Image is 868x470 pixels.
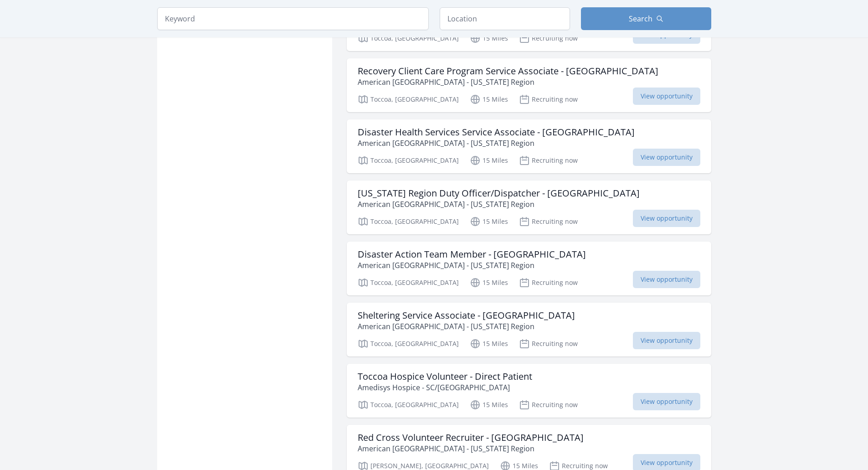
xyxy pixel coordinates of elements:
p: Toccoa, [GEOGRAPHIC_DATA] [358,277,459,288]
p: 15 Miles [470,399,508,410]
p: 15 Miles [470,94,508,105]
p: Recruiting now [519,399,578,410]
a: Toccoa Hospice Volunteer - Direct Patient Amedisys Hospice - SC/[GEOGRAPHIC_DATA] Toccoa, [GEOGRA... [347,364,711,418]
a: Recovery Client Care Program Service Associate - [GEOGRAPHIC_DATA] American [GEOGRAPHIC_DATA] - [... [347,58,711,112]
p: Recruiting now [519,338,578,349]
span: View opportunity [633,332,700,349]
a: Disaster Action Team Member - [GEOGRAPHIC_DATA] American [GEOGRAPHIC_DATA] - [US_STATE] Region To... [347,242,711,295]
p: Recruiting now [519,277,578,288]
a: [US_STATE] Region Duty Officer/Dispatcher - [GEOGRAPHIC_DATA] American [GEOGRAPHIC_DATA] - [US_ST... [347,181,711,234]
p: Toccoa, [GEOGRAPHIC_DATA] [358,155,459,166]
span: View opportunity [633,149,700,166]
a: Sheltering Service Associate - [GEOGRAPHIC_DATA] American [GEOGRAPHIC_DATA] - [US_STATE] Region T... [347,303,711,356]
h3: Disaster Action Team Member - [GEOGRAPHIC_DATA] [358,249,586,260]
a: Disaster Health Services Service Associate - [GEOGRAPHIC_DATA] American [GEOGRAPHIC_DATA] - [US_S... [347,119,711,173]
input: Keyword [157,7,429,30]
h3: Recovery Client Care Program Service Associate - [GEOGRAPHIC_DATA] [358,66,658,77]
p: Toccoa, [GEOGRAPHIC_DATA] [358,33,459,44]
p: American [GEOGRAPHIC_DATA] - [US_STATE] Region [358,77,658,88]
p: Toccoa, [GEOGRAPHIC_DATA] [358,338,459,349]
h3: Sheltering Service Associate - [GEOGRAPHIC_DATA] [358,310,575,321]
p: American [GEOGRAPHIC_DATA] - [US_STATE] Region [358,443,584,454]
p: 15 Miles [470,155,508,166]
p: American [GEOGRAPHIC_DATA] - [US_STATE] Region [358,199,640,210]
span: View opportunity [633,271,700,288]
p: Toccoa, [GEOGRAPHIC_DATA] [358,399,459,410]
button: Search [581,7,711,30]
p: Recruiting now [519,33,578,44]
input: Location [440,7,570,30]
p: Recruiting now [519,155,578,166]
p: 15 Miles [470,33,508,44]
p: Recruiting now [519,216,578,227]
h3: Disaster Health Services Service Associate - [GEOGRAPHIC_DATA] [358,127,635,138]
span: View opportunity [633,210,700,227]
p: 15 Miles [470,277,508,288]
p: Toccoa, [GEOGRAPHIC_DATA] [358,94,459,105]
h3: Toccoa Hospice Volunteer - Direct Patient [358,371,532,382]
span: Search [629,13,652,24]
p: Amedisys Hospice - SC/[GEOGRAPHIC_DATA] [358,382,532,393]
p: Toccoa, [GEOGRAPHIC_DATA] [358,216,459,227]
p: American [GEOGRAPHIC_DATA] - [US_STATE] Region [358,260,586,271]
h3: Red Cross Volunteer Recruiter - [GEOGRAPHIC_DATA] [358,432,584,443]
span: View opportunity [633,393,700,410]
p: 15 Miles [470,338,508,349]
p: Recruiting now [519,94,578,105]
h3: [US_STATE] Region Duty Officer/Dispatcher - [GEOGRAPHIC_DATA] [358,188,640,199]
p: American [GEOGRAPHIC_DATA] - [US_STATE] Region [358,321,575,332]
p: American [GEOGRAPHIC_DATA] - [US_STATE] Region [358,138,635,149]
p: 15 Miles [470,216,508,227]
span: View opportunity [633,88,700,105]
